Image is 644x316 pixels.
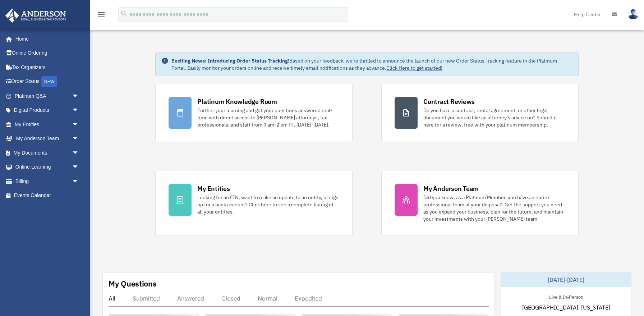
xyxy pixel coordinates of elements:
div: All [109,295,115,302]
div: Answered [177,295,204,302]
div: My Questions [109,278,157,289]
div: Based on your feedback, we're thrilled to announce the launch of our new Order Status Tracking fe... [171,57,572,72]
a: Events Calendar [5,188,90,203]
span: arrow_drop_down [72,117,86,132]
div: NEW [41,76,57,87]
a: My Anderson Team Did you know, as a Platinum Member, you have an entire professional team at your... [381,171,579,236]
div: Do you have a contract, rental agreement, or other legal document you would like an attorney's ad... [423,107,565,128]
a: My Entities Looking for an EIN, want to make an update to an entity, or sign up for a bank accoun... [155,171,353,236]
img: User Pic [628,9,639,19]
div: My Entities [197,184,230,193]
div: Did you know, as a Platinum Member, you have an entire professional team at your disposal? Get th... [423,194,565,223]
span: arrow_drop_down [72,132,86,146]
div: My Anderson Team [423,184,479,193]
a: Platinum Q&Aarrow_drop_down [5,89,90,103]
span: [GEOGRAPHIC_DATA], [US_STATE] [522,303,610,312]
a: Order StatusNEW [5,74,90,89]
strong: Exciting News: Introducing Order Status Tracking! [171,58,289,64]
div: Expedited [295,295,322,302]
a: menu [97,13,106,19]
div: Contract Reviews [423,97,475,106]
div: Normal [258,295,277,302]
a: My Entitiesarrow_drop_down [5,117,90,132]
div: [DATE]-[DATE] [501,273,631,287]
a: Online Ordering [5,46,90,60]
span: arrow_drop_down [72,89,86,104]
i: menu [97,10,106,19]
a: Click Here to get started! [386,65,442,71]
a: Platinum Knowledge Room Further your learning and get your questions answered real-time with dire... [155,84,353,142]
div: Closed [221,295,240,302]
a: My Anderson Teamarrow_drop_down [5,132,90,146]
a: My Documentsarrow_drop_down [5,146,90,160]
div: Looking for an EIN, want to make an update to an entity, or sign up for a bank account? Click her... [197,194,339,215]
div: Live & In-Person [543,293,589,300]
span: arrow_drop_down [72,174,86,189]
a: Online Learningarrow_drop_down [5,160,90,174]
div: Platinum Knowledge Room [197,97,277,106]
span: arrow_drop_down [72,146,86,160]
a: Tax Organizers [5,60,90,74]
span: arrow_drop_down [72,103,86,118]
span: arrow_drop_down [72,160,86,175]
a: Contract Reviews Do you have a contract, rental agreement, or other legal document you would like... [381,84,579,142]
div: Submitted [133,295,160,302]
a: Digital Productsarrow_drop_down [5,103,90,118]
a: Home [5,32,86,46]
i: search [120,10,128,18]
div: Further your learning and get your questions answered real-time with direct access to [PERSON_NAM... [197,107,339,128]
a: Billingarrow_drop_down [5,174,90,188]
img: Anderson Advisors Platinum Portal [3,9,68,23]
